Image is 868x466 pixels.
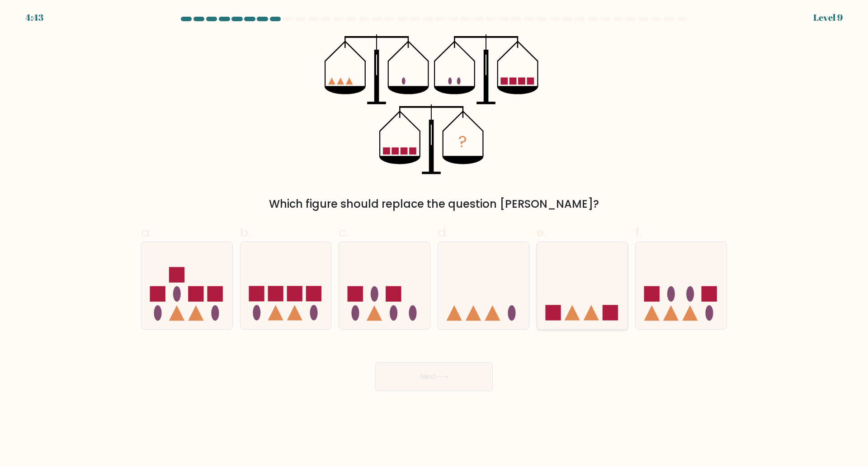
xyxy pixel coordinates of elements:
span: e. [537,224,547,241]
span: a. [141,224,152,241]
div: Level 9 [813,11,843,24]
button: Next [375,362,493,391]
span: f. [635,224,642,241]
span: d. [438,224,448,241]
div: Which figure should replace the question [PERSON_NAME]? [146,196,722,212]
div: 4:43 [25,11,43,24]
span: b. [240,224,251,241]
span: c. [339,224,349,241]
tspan: ? [458,130,467,153]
